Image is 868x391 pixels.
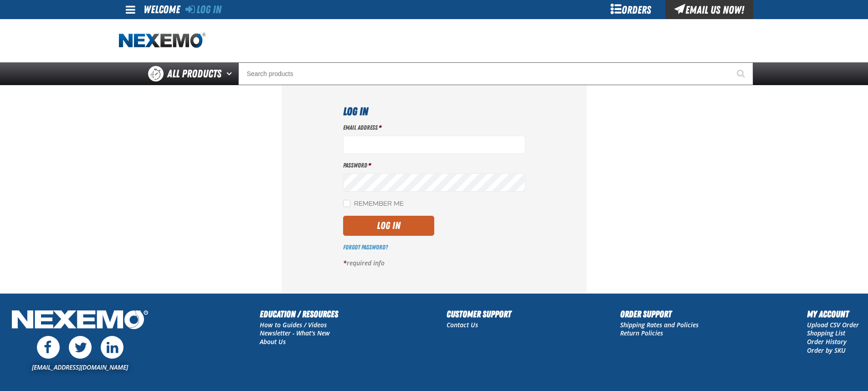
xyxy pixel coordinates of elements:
img: Nexemo Logo [9,307,151,334]
a: Log In [185,3,221,16]
h2: Customer Support [447,307,511,321]
a: About Us [260,337,286,346]
a: Newsletter - What's New [260,329,330,337]
a: Forgot Password? [343,244,388,251]
h2: My Account [807,307,859,321]
button: Start Searching [730,62,753,85]
a: Shipping Rates and Policies [620,320,699,329]
a: Order by SKU [807,346,846,355]
a: Home [119,33,205,49]
p: required info [343,259,525,268]
a: Contact Us [447,320,478,329]
h1: Log In [343,103,525,120]
label: Remember Me [343,200,404,208]
button: Log In [343,216,434,236]
input: Remember Me [343,200,350,207]
img: Nexemo logo [119,33,205,49]
button: Open All Products pages [223,62,238,85]
a: Shopping List [807,329,845,337]
a: Order History [807,337,847,346]
a: How to Guides / Videos [260,320,327,329]
label: Email Address [343,123,525,132]
h2: Order Support [620,307,699,321]
h2: Education / Resources [260,307,338,321]
span: All Products [167,66,221,82]
a: Upload CSV Order [807,320,859,329]
a: Return Policies [620,329,663,337]
label: Password [343,161,525,170]
input: Search [238,62,753,85]
a: [EMAIL_ADDRESS][DOMAIN_NAME] [32,363,128,371]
